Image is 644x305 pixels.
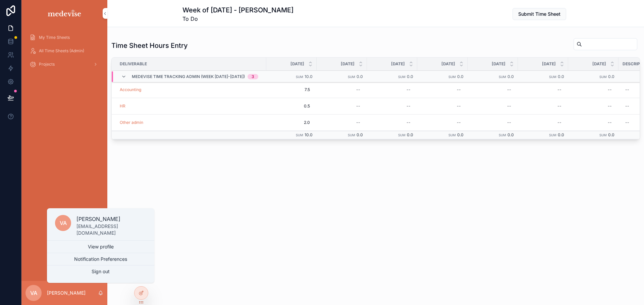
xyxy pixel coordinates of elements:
[132,74,245,79] span: Medevise Time Tracking ADMIN (week [DATE]-[DATE])
[290,61,304,67] span: [DATE]
[608,132,614,137] span: 0.0
[1,32,13,44] iframe: Spotlight
[47,290,86,296] p: [PERSON_NAME]
[39,48,84,54] span: All Time Sheets (Admin)
[507,74,514,79] span: 0.0
[60,219,67,227] span: VA
[341,61,355,67] span: [DATE]
[398,75,406,79] small: Sum
[120,120,143,125] a: Other admin
[76,215,146,223] p: [PERSON_NAME]
[608,120,612,125] div: --
[305,74,313,79] span: 10.0
[25,58,103,70] a: Projects
[457,132,464,137] span: 0.0
[549,133,556,137] small: Sum
[111,41,188,50] h1: Time Sheet Hours Entry
[507,132,514,137] span: 0.0
[441,61,455,67] span: [DATE]
[448,75,456,79] small: Sum
[558,132,564,137] span: 0.0
[348,133,355,137] small: Sum
[608,74,614,79] span: 0.0
[457,74,464,79] span: 0.0
[499,133,506,137] small: Sum
[513,8,566,20] button: Submit Time Sheet
[356,103,360,109] div: --
[47,241,154,253] a: View profile
[549,75,556,79] small: Sum
[47,253,154,265] button: Notification Preferences
[599,133,607,137] small: Sum
[608,87,612,92] div: --
[457,87,461,92] div: --
[625,87,629,92] div: --
[407,103,411,109] div: --
[273,87,310,92] span: 7.5
[557,120,561,125] div: --
[356,120,360,125] div: --
[557,87,561,92] div: --
[348,75,355,79] small: Sum
[398,133,406,137] small: Sum
[252,74,254,79] div: 3
[30,289,37,297] span: VA
[507,87,511,92] div: --
[492,61,505,67] span: [DATE]
[457,120,461,125] div: --
[356,87,360,92] div: --
[557,103,561,109] div: --
[507,120,511,125] div: --
[120,87,141,92] a: Accounting
[296,75,303,79] small: Sum
[25,45,103,57] a: All Time Sheets (Admin)
[448,133,456,137] small: Sum
[608,103,612,109] div: --
[407,120,411,125] div: --
[457,103,461,109] div: --
[182,15,293,23] span: To Do
[599,75,607,79] small: Sum
[273,103,310,109] span: 0.5
[357,132,363,137] span: 0.0
[305,132,313,137] span: 10.0
[625,103,629,109] div: --
[391,61,405,67] span: [DATE]
[558,74,564,79] span: 0.0
[47,265,154,278] button: Sign out
[76,223,146,236] p: [EMAIL_ADDRESS][DOMAIN_NAME]
[407,74,413,79] span: 0.0
[407,87,411,92] div: --
[542,61,556,67] span: [DATE]
[120,103,125,109] a: HR
[507,103,511,109] div: --
[182,5,293,15] h1: Week of [DATE] - [PERSON_NAME]
[273,120,310,125] span: 2.0
[120,61,147,67] span: Deliverable
[25,31,103,44] a: My Time Sheets
[39,62,55,67] span: Projects
[39,35,70,40] span: My Time Sheets
[47,8,83,19] img: App logo
[499,75,506,79] small: Sum
[21,27,107,79] div: scrollable content
[407,132,413,137] span: 0.0
[625,120,629,125] div: --
[518,11,560,17] span: Submit Time Sheet
[296,133,303,137] small: Sum
[357,74,363,79] span: 0.0
[592,61,606,67] span: [DATE]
